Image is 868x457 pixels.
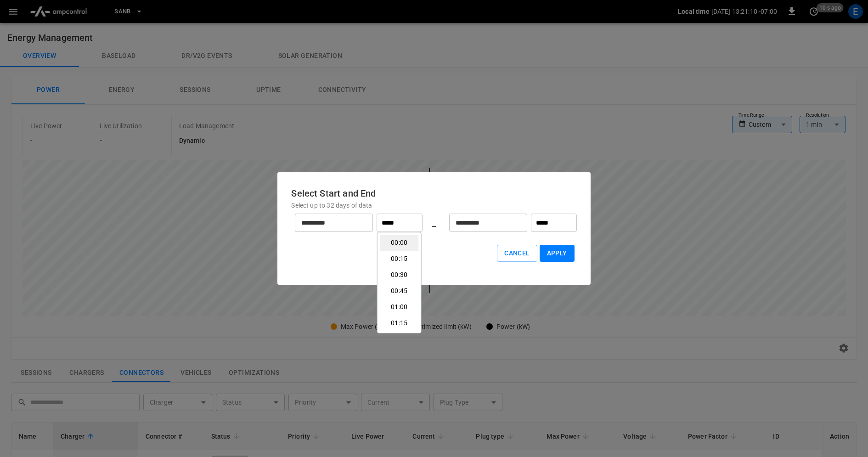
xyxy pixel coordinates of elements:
[380,299,419,315] li: 01:00
[380,235,419,331] ul: Time
[380,315,419,331] li: 01:15
[291,186,576,201] h6: Select Start and End
[380,283,419,299] li: 00:45
[380,267,419,283] li: 00:30
[380,235,419,251] li: 00:00
[432,215,436,230] h6: _
[380,251,419,267] li: 00:15
[291,201,576,210] p: Select up to 32 days of data
[540,245,575,262] button: Apply
[497,245,537,262] button: Cancel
